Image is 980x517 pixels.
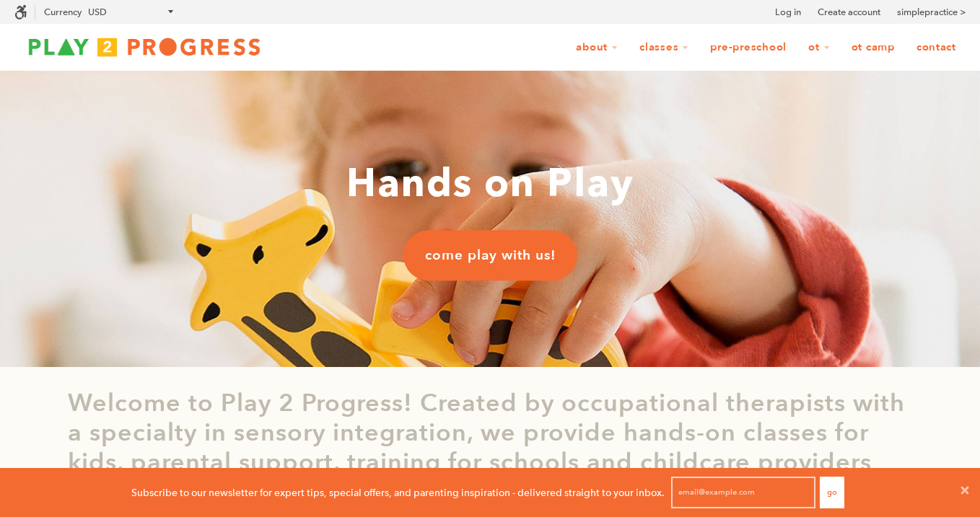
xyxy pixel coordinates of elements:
[907,34,966,61] a: Contact
[131,485,665,500] p: Subscribe to our newsletter for expert tips, special offers, and parenting inspiration - delivere...
[44,6,82,17] label: Currency
[14,32,274,61] img: Play2Progress logo
[818,5,880,19] a: Create account
[842,34,904,61] a: OT Camp
[68,389,912,506] p: Welcome to Play 2 Progress! Created by occupational therapists with a specialty in sensory integr...
[630,34,698,61] a: Classes
[566,34,627,61] a: About
[701,34,796,61] a: Pre-Preschool
[775,5,801,19] a: Log in
[403,230,577,280] a: come play with us!
[799,34,839,61] a: OT
[897,5,966,19] a: simplepractice >
[425,246,556,265] span: come play with us!
[671,477,815,508] input: email@example.com
[820,477,844,508] button: Go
